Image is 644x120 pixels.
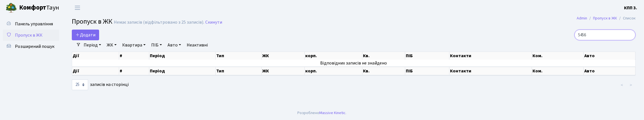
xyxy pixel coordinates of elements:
a: Додати [72,30,99,40]
th: # [119,67,149,75]
th: Контакти [449,52,532,60]
a: Скинути [205,20,222,25]
span: Таун [19,3,59,13]
th: ПІБ [405,67,449,75]
span: Пропуск в ЖК [72,17,112,26]
div: Розроблено . [298,110,347,116]
td: Відповідних записів не знайдено [72,60,636,66]
th: Тип [216,67,262,75]
th: Дії [72,67,119,75]
th: Кв. [362,67,405,75]
th: Авто [584,67,636,75]
nav: breadcrumb [568,12,644,24]
th: Тип [216,52,262,60]
th: корп. [305,67,362,75]
a: Квартира [120,40,148,50]
th: Кв. [362,52,405,60]
a: ЖК [104,40,119,50]
input: Пошук... [574,30,636,40]
a: Пропуск в ЖК [593,15,617,21]
button: Переключити навігацію [70,3,84,12]
b: Комфорт [19,3,46,12]
label: записів на сторінці [72,79,129,90]
th: Авто [584,52,636,60]
span: Розширений пошук [15,43,54,50]
th: ПІБ [405,52,449,60]
a: КПП 3. [624,5,637,11]
a: Панель управління [3,18,59,30]
span: Панель управління [15,21,53,27]
th: Ком. [532,67,584,75]
a: Авто [165,40,183,50]
th: Період [149,52,216,60]
th: ЖК [262,52,305,60]
a: Admin [577,15,587,21]
span: Додати [75,32,95,38]
a: Неактивні [184,40,210,50]
th: корп. [305,52,362,60]
th: ЖК [262,67,305,75]
div: Немає записів (відфільтровано з 25 записів). [114,20,204,25]
th: # [119,52,149,60]
a: Період [81,40,103,50]
th: Період [149,67,216,75]
a: Розширений пошук [3,41,59,52]
a: ПІБ [149,40,164,50]
th: Дії [72,52,119,60]
li: Список [617,15,636,21]
a: Massive Kinetic [320,110,346,116]
img: logo.png [6,2,17,14]
a: Пропуск в ЖК [3,30,59,41]
select: записів на сторінці [72,79,88,90]
th: Ком. [532,52,584,60]
span: Пропуск в ЖК [15,32,43,38]
th: Контакти [449,67,532,75]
